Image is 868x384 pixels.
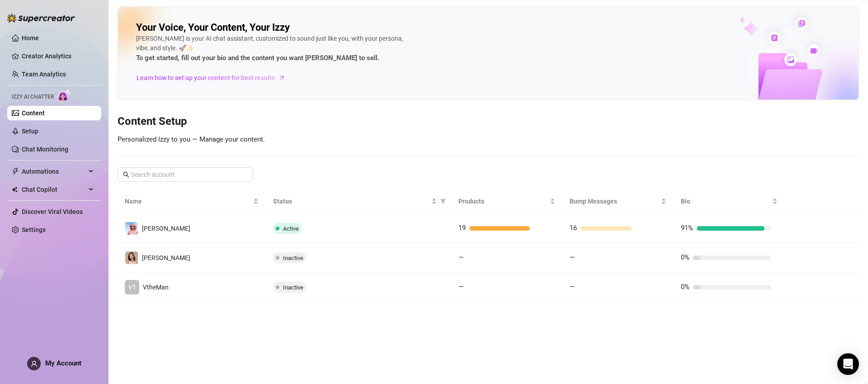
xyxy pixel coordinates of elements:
span: Status [273,196,429,206]
span: VtheMan [143,284,169,291]
span: VT [128,282,136,292]
span: [PERSON_NAME] [142,254,190,261]
div: Open Intercom Messenger [837,353,859,375]
a: Chat Monitoring [22,146,68,153]
span: Active [283,225,299,232]
img: ai-chatter-content-library-cLFOSyPT.png [718,7,859,100]
a: Content [22,109,45,117]
th: Products [451,189,562,214]
a: Learn how to set up your content for best results [136,71,292,85]
span: Inactive [283,284,303,291]
strong: To get started, fill out your bio and the content you want [PERSON_NAME] to sell. [136,54,379,62]
img: Amanda [125,222,138,235]
a: Setup [22,128,38,135]
span: 91% [681,224,693,232]
img: Chat Copilot [12,186,18,193]
span: thunderbolt [12,168,19,175]
span: — [458,253,464,261]
span: My Account [45,359,81,367]
div: [PERSON_NAME] is your AI chat assistant, customized to sound just like you, with your persona, vi... [136,34,407,64]
th: Bump Messages [562,189,674,214]
span: 19 [458,224,466,232]
span: Izzy AI Chatter [12,93,54,101]
span: [PERSON_NAME] [142,225,190,232]
a: Settings [22,226,46,233]
span: Name [125,196,251,206]
span: 16 [570,224,577,232]
span: Bio [681,196,770,206]
h2: Your Voice, Your Content, Your Izzy [136,21,290,34]
a: Team Analytics [22,71,66,78]
span: search [123,171,129,178]
img: Hanna [125,251,138,264]
img: AI Chatter [57,89,71,102]
span: Chat Copilot [22,182,86,197]
span: arrow-right [277,73,286,82]
span: 0% [681,253,689,261]
span: — [570,253,575,261]
span: Automations [22,164,86,179]
h3: Content Setup [118,114,859,129]
span: Learn how to set up your content for best results [137,73,275,83]
span: Inactive [283,255,303,261]
a: Home [22,34,39,42]
span: filter [440,199,446,204]
span: — [570,283,575,291]
a: Discover Viral Videos [22,208,83,215]
th: Name [118,189,266,214]
span: filter [439,194,448,208]
span: user [31,360,38,367]
input: Search account [131,170,241,180]
span: — [458,283,464,291]
span: Bump Messages [570,196,659,206]
img: logo-BBDzfeDw.svg [7,14,75,23]
span: 0% [681,283,689,291]
span: Personalized Izzy to you — Manage your content. [118,135,265,143]
a: Creator Analytics [22,49,94,63]
th: Bio [674,189,785,214]
th: Status [266,189,451,214]
span: Products [458,196,548,206]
